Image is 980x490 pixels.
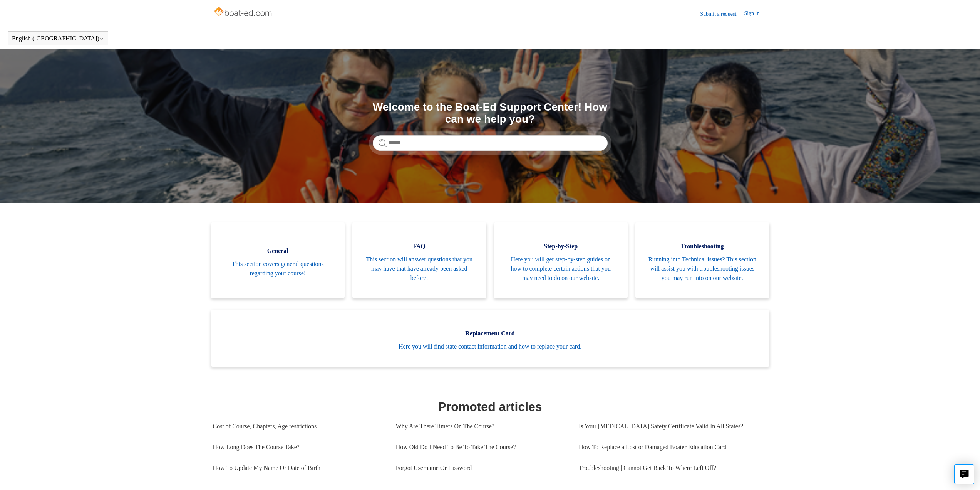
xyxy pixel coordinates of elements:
[373,101,608,125] h1: Welcome to the Boat-Ed Support Center! How can we help you?
[954,464,974,484] button: Live chat
[211,222,345,298] a: General This section covers general questions regarding your course!
[213,416,384,437] a: Cost of Course, Chapters, Age restrictions
[223,342,758,351] span: Here you will find state contact information and how to replace your card.
[12,35,104,42] button: English ([GEOGRAPHIC_DATA])
[635,222,769,298] a: Troubleshooting Running into Technical issues? This section will assist you with troubleshooting ...
[213,458,384,478] a: How To Update My Name Or Date of Birth
[744,9,767,19] a: Sign in
[364,255,475,283] span: This section will answer questions that you may have that have already been asked before!
[352,222,486,298] a: FAQ This section will answer questions that you may have that have already been asked before!
[211,310,769,367] a: Replacement Card Here you will find state contact information and how to replace your card.
[364,242,475,251] span: FAQ
[506,255,616,283] span: Here you will get step-by-step guides on how to complete certain actions that you may need to do ...
[396,458,567,478] a: Forgot Username Or Password
[579,416,762,437] a: Is Your [MEDICAL_DATA] Safety Certificate Valid In All States?
[506,242,616,251] span: Step-by-Step
[213,437,384,458] a: How Long Does The Course Take?
[647,242,758,251] span: Troubleshooting
[579,458,762,478] a: Troubleshooting | Cannot Get Back To Where Left Off?
[396,437,567,458] a: How Old Do I Need To Be To Take The Course?
[213,5,274,20] img: Boat-Ed Help Center home page
[494,222,628,298] a: Step-by-Step Here you will get step-by-step guides on how to complete certain actions that you ma...
[223,329,758,338] span: Replacement Card
[223,246,333,256] span: General
[396,416,567,437] a: Why Are There Timers On The Course?
[223,259,333,278] span: This section covers general questions regarding your course!
[700,10,744,18] a: Submit a request
[647,255,758,283] span: Running into Technical issues? This section will assist you with troubleshooting issues you may r...
[579,437,762,458] a: How To Replace a Lost or Damaged Boater Education Card
[373,135,608,151] input: Search
[213,397,767,416] h1: Promoted articles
